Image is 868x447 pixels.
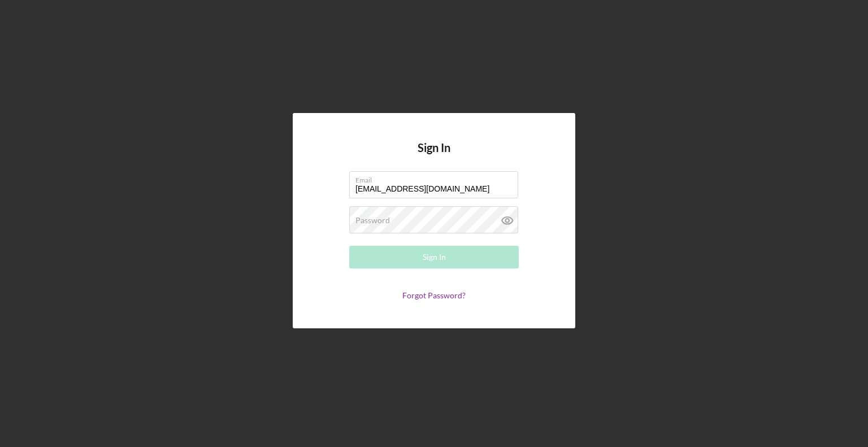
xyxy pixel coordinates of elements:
[402,290,466,300] a: Forgot Password?
[355,216,390,225] label: Password
[355,172,518,184] label: Email
[423,246,446,268] div: Sign In
[349,246,519,268] button: Sign In
[418,141,450,171] h4: Sign In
